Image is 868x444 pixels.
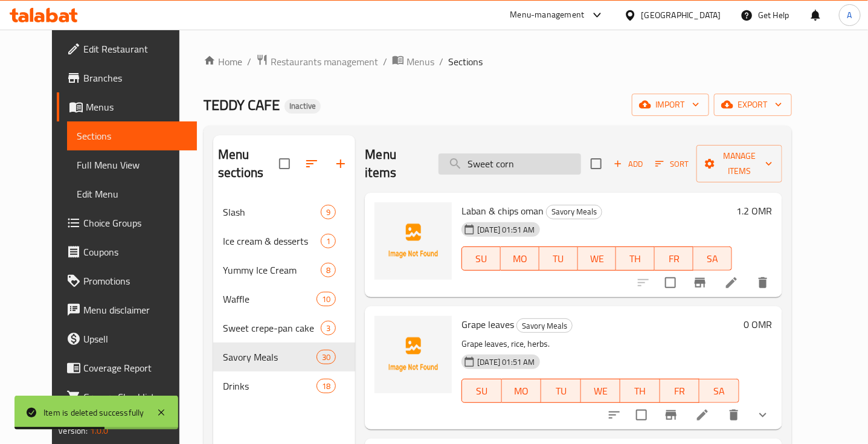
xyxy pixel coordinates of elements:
[516,318,573,333] div: Savory Meals
[223,379,317,393] span: Drinks
[467,382,497,400] span: SU
[439,54,443,69] li: /
[472,224,539,236] span: [DATE] 01:51 AM
[439,153,581,175] input: search
[57,266,197,295] a: Promotions
[744,316,773,333] h6: 0 OMR
[204,54,242,69] a: Home
[57,208,197,237] a: Choice Groups
[383,54,387,69] li: /
[696,145,782,182] button: Manage items
[660,250,689,268] span: FR
[285,99,321,114] div: Inactive
[213,256,355,285] div: Yummy Ice Cream8
[57,353,197,382] a: Coverage Report
[693,246,732,271] button: SA
[583,151,609,176] span: Select section
[658,270,683,295] span: Select to update
[616,246,655,271] button: TH
[223,234,321,248] span: Ice cream & desserts
[510,8,585,22] div: Menu-management
[223,263,321,277] span: Yummy Ice Cream
[407,54,434,69] span: Menus
[641,97,699,112] span: import
[657,401,686,430] button: Branch-specific-item
[256,54,378,69] a: Restaurants management
[632,94,709,116] button: import
[517,319,572,333] span: Savory Meals
[57,92,197,121] a: Menus
[321,207,335,218] span: 9
[57,324,197,353] a: Upsell
[317,294,335,305] span: 10
[57,382,197,411] a: Grocery Checklist
[67,121,197,150] a: Sections
[600,401,629,430] button: sort-choices
[546,382,576,400] span: TU
[583,250,612,268] span: WE
[321,321,336,335] div: items
[218,146,279,182] h2: Menu sections
[57,34,197,63] a: Edit Restaurant
[223,292,317,306] div: Waffle
[502,379,541,403] button: MO
[714,94,792,116] button: export
[321,263,336,277] div: items
[321,234,336,248] div: items
[461,246,501,271] button: SU
[83,216,187,230] span: Choice Groups
[317,379,336,393] div: items
[847,8,852,22] span: A
[57,63,197,92] a: Branches
[448,54,483,69] span: Sections
[704,382,734,400] span: SA
[83,71,187,85] span: Branches
[83,303,187,317] span: Menu disclaimer
[77,129,187,143] span: Sections
[317,352,335,363] span: 30
[648,155,696,173] span: Sort items
[461,379,501,403] button: SU
[57,295,197,324] a: Menu disclaimer
[392,54,434,69] a: Menus
[748,401,777,430] button: show more
[223,321,321,335] div: Sweet crepe-pan cake
[213,314,355,343] div: Sweet crepe-pan cake3
[321,205,336,219] div: items
[546,205,602,219] div: Savory Meals
[90,423,109,439] span: 1.0.0
[641,8,721,22] div: [GEOGRAPHIC_DATA]
[223,350,317,364] span: Savory Meals
[83,361,187,375] span: Coverage Report
[586,382,616,400] span: WE
[467,250,496,268] span: SU
[213,343,355,372] div: Savory Meals30
[612,157,645,171] span: Add
[724,97,782,112] span: export
[609,155,648,173] span: Add item
[213,198,355,227] div: Slash9
[43,406,144,419] div: Item is deleted successfully
[621,250,650,268] span: TH
[660,379,699,403] button: FR
[213,372,355,401] div: Drinks18
[247,54,251,69] li: /
[686,268,715,297] button: Branch-specific-item
[461,315,514,333] span: Grape leaves
[83,42,187,56] span: Edit Restaurant
[365,146,424,182] h2: Menu items
[204,54,792,69] nav: breadcrumb
[83,245,187,259] span: Coupons
[67,179,197,208] a: Edit Menu
[665,382,695,400] span: FR
[544,250,573,268] span: TU
[271,54,378,69] span: Restaurants management
[375,202,452,280] img: Laban & chips oman
[272,151,297,176] span: Select all sections
[655,246,693,271] button: FR
[719,401,748,430] button: delete
[699,379,739,403] button: SA
[461,336,739,352] p: Grape leaves, rice, herbs.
